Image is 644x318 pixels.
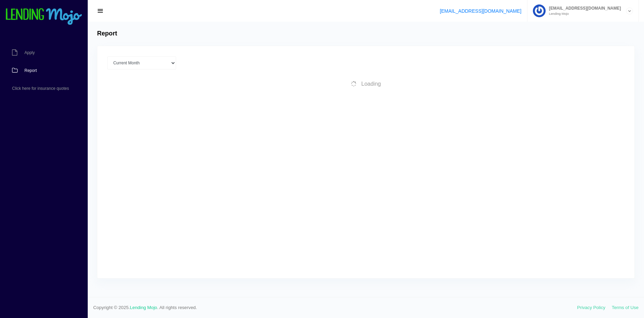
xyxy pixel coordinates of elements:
[93,304,577,311] span: Copyright © 2025. . All rights reserved.
[546,6,621,10] span: [EMAIL_ADDRESS][DOMAIN_NAME]
[24,51,35,55] span: Apply
[533,4,546,17] img: Profile image
[440,8,521,14] a: [EMAIL_ADDRESS][DOMAIN_NAME]
[612,305,638,310] a: Terms of Use
[5,8,83,25] img: logo-small.png
[577,305,605,310] a: Privacy Policy
[361,81,381,87] span: Loading
[546,12,621,15] small: Lending Mojo
[24,68,37,73] span: Report
[97,30,117,38] h4: Report
[12,86,69,91] span: Click here for insurance quotes
[130,305,157,310] a: Lending Mojo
